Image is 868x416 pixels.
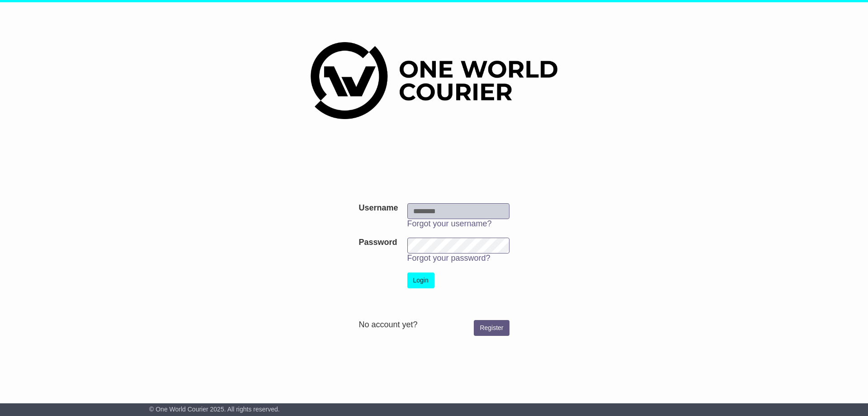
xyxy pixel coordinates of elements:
[407,273,434,288] button: Login
[407,253,491,263] a: Forgot your password?
[359,238,397,248] label: Password
[149,406,280,413] span: © One World Courier 2025. All rights reserved.
[311,42,557,119] img: One World
[359,320,509,330] div: No account yet?
[488,206,499,216] keeper-lock: Open Keeper Popup
[359,203,398,213] label: Username
[474,320,509,336] a: Register
[407,219,492,228] a: Forgot your username?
